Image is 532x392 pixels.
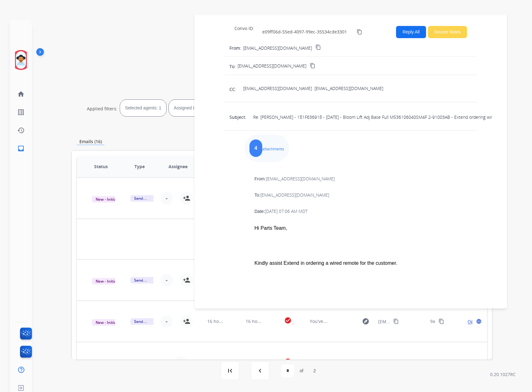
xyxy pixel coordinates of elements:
button: + [160,192,173,204]
button: Secure Notes [428,26,467,38]
span: Status [94,163,108,170]
span: [EMAIL_ADDRESS][DOMAIN_NAME] [260,192,329,198]
p: CC: [229,86,236,93]
span: e09ff06d-55ed-4097-99ec-35534cde3301 [262,29,347,35]
span: You've received an invoice CIR-26724159 from [PERSON_NAME] Solutions [310,318,463,324]
mat-icon: person_remove [177,359,184,366]
p: To: [229,63,236,70]
mat-icon: content_copy [393,319,399,324]
mat-icon: content_copy [357,29,362,35]
div: Selected agents: 1 [120,100,166,116]
mat-icon: navigate_before [256,367,264,374]
mat-icon: content_copy [310,63,315,68]
mat-icon: explore [362,359,369,366]
mat-icon: check_circle [284,317,292,324]
span: Service Support [130,359,166,366]
mat-icon: content_copy [439,319,444,324]
span: [EMAIL_ADDRESS][DOMAIN_NAME] [243,85,312,91]
p: Applied filters: [87,105,118,112]
mat-icon: inbox [17,145,25,152]
mat-icon: person_add [183,276,190,284]
span: Service Support [130,195,166,202]
mat-icon: content_copy [315,44,321,50]
span: + [165,318,168,325]
span: + [165,277,168,284]
div: Assigned to me [169,100,209,116]
p: Convo ID: [234,25,254,40]
p: 0.20.1027RC [490,371,516,378]
span: Type [134,163,145,170]
p: Emails (16) [77,138,104,145]
span: [EMAIL_ADDRESS][DOMAIN_NAME] [314,85,383,91]
p: Subject: [229,114,246,120]
span: [EMAIL_ADDRESS][DOMAIN_NAME] [378,359,390,366]
span: [EMAIL_ADDRESS][DOMAIN_NAME] [238,63,306,69]
span: [DATE] 07:06 AM MDT [265,208,308,214]
span: Service Support [130,318,166,325]
mat-icon: check_circle [284,358,292,365]
div: To: [249,187,452,203]
span: 16 hours ago [246,318,273,324]
span: 16 hours ago [207,318,234,324]
span: Service Support [130,277,166,284]
mat-icon: explore [362,318,369,325]
mat-icon: person_add [183,194,190,202]
mat-icon: history [17,127,25,134]
span: [EMAIL_ADDRESS][DOMAIN_NAME] [378,318,390,325]
div: 4 [249,139,262,157]
div: From: [249,171,452,187]
span: Open [468,318,479,325]
mat-icon: language [476,319,482,324]
div: Hi Parts Team, [249,219,452,237]
span: + [165,195,168,202]
p: [EMAIL_ADDRESS][DOMAIN_NAME] [243,45,312,51]
div: of [295,363,309,379]
span: New - Initial [92,278,121,284]
div: Kindly assist Extend in ordering a wired remote for the customer. [249,254,452,272]
span: New - Initial [92,196,121,203]
img: avatar [16,51,26,69]
span: New - Initial [92,319,121,326]
p: attachments [262,147,284,152]
button: Reply All [396,26,426,38]
div: Date: [249,203,452,219]
span: Assignee [168,163,188,170]
span: Open [468,359,479,366]
mat-icon: home [17,90,25,98]
span: 9a7af736-72b5-44ae-b882-4444239c4a49 [430,318,516,324]
div: [PERSON_NAME] [249,289,452,307]
mat-icon: list_alt [17,108,25,116]
button: + [160,315,173,328]
mat-icon: person_add [183,318,190,325]
button: + [160,274,173,286]
span: [EMAIL_ADDRESS][DOMAIN_NAME] [266,176,335,182]
mat-icon: first_page [226,367,234,374]
p: From: [229,45,241,51]
div: 2 [308,363,321,379]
